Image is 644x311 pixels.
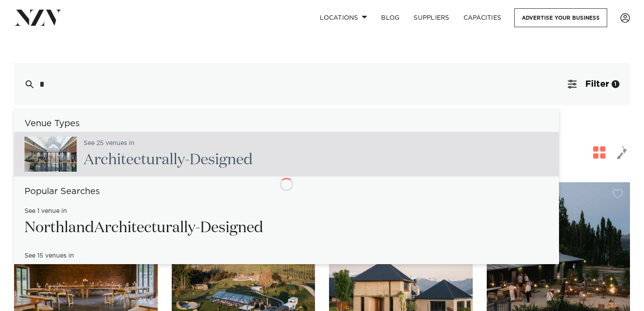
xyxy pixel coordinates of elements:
small: See 25 venues in [84,140,134,147]
img: nzv-logo.png [14,10,62,25]
span: d [85,220,94,235]
a: Locations [313,8,374,27]
div: 1 [612,80,619,88]
h2: Aucklan Architecturally-Designed [25,262,258,282]
img: d48pqfXNmBAaY7ISmgfgFsmfazQLlMsf5tP0RcsQ.jpg [25,137,77,172]
a: Advertise your business [514,8,607,27]
h2: Architecturally- esigned [84,150,253,170]
h6: Venue Types [14,119,559,128]
small: See 1 venue in [25,208,67,215]
small: See 15 venues in [25,253,74,259]
a: SUPPLIERS [407,8,456,27]
h6: Popular Searches [14,187,559,196]
button: Filter1 [557,63,630,105]
span: Filter [585,80,609,88]
span: D [190,152,201,167]
h2: Northlan Architecturally-Designed [25,218,263,238]
a: BLOG [374,8,407,27]
a: Capacities [456,8,509,27]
